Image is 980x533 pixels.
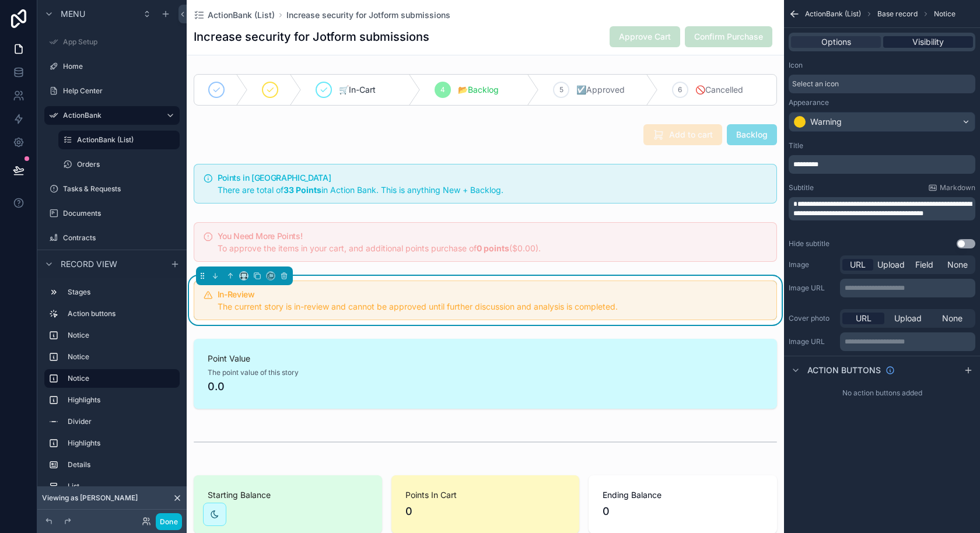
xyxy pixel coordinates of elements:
a: ActionBank (List) [58,131,180,149]
label: Image [789,260,835,269]
a: App Setup [44,33,180,51]
span: None [942,313,963,324]
span: Markdown [940,183,975,192]
h5: In-Review [218,290,767,299]
span: Viewing as [PERSON_NAME] [42,493,138,503]
span: Visibility [912,36,944,48]
span: Record view [61,258,117,270]
label: Subtitle [789,183,814,192]
label: Image URL [789,283,835,293]
label: Documents [63,209,177,218]
div: scrollable content [840,332,975,351]
label: Orders [77,160,177,169]
a: Tasks & Requests [44,180,180,198]
label: Home [63,62,177,71]
label: Stages [68,287,175,297]
label: Title [789,141,803,150]
label: App Setup [63,37,177,47]
span: ActionBank (List) [805,9,861,19]
span: Menu [61,8,85,20]
span: Action buttons [807,364,881,376]
a: Help Center [44,82,180,100]
label: ActionBank [63,111,156,120]
label: Notice [68,352,175,362]
span: URL [850,259,866,271]
span: URL [856,313,871,324]
span: The current story is in-review and cannot be approved until further discussion and analysis is co... [218,301,618,311]
button: Done [156,513,182,530]
label: List [68,482,175,491]
span: Field [915,259,933,271]
a: Increase security for Jotform submissions [286,9,450,21]
label: Icon [789,61,803,70]
div: No action buttons added [784,384,980,402]
span: Options [821,36,851,48]
label: Tasks & Requests [63,184,177,194]
div: The current story is in-review and cannot be approved until further discussion and analysis is co... [218,301,767,313]
a: ActionBank [44,106,180,125]
label: Appearance [789,98,829,107]
a: Contracts [44,229,180,247]
span: ActionBank (List) [208,9,275,21]
label: Highlights [68,395,175,405]
label: Notice [68,331,175,340]
span: None [947,259,968,271]
span: Upload [877,259,905,271]
div: scrollable content [789,155,975,174]
button: Warning [789,112,975,132]
a: ActionBank (List) [194,9,275,21]
label: Cover photo [789,314,835,323]
label: Highlights [68,439,175,448]
h1: Increase security for Jotform submissions [194,29,429,45]
label: Contracts [63,233,177,243]
label: Image URL [789,337,835,346]
label: Action buttons [68,309,175,318]
div: Warning [810,116,842,128]
a: Markdown [928,183,975,192]
a: Documents [44,204,180,223]
span: Select an icon [792,79,839,89]
div: scrollable content [840,279,975,297]
span: Base record [877,9,918,19]
span: Upload [894,313,922,324]
a: Orders [58,155,180,174]
a: Home [44,57,180,76]
label: Details [68,460,175,469]
span: Notice [934,9,956,19]
label: Notice [68,374,170,383]
div: scrollable content [37,278,187,491]
label: Hide subtitle [789,239,829,248]
label: ActionBank (List) [77,135,173,145]
label: Divider [68,417,175,426]
div: scrollable content [789,197,975,220]
label: Help Center [63,86,177,96]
